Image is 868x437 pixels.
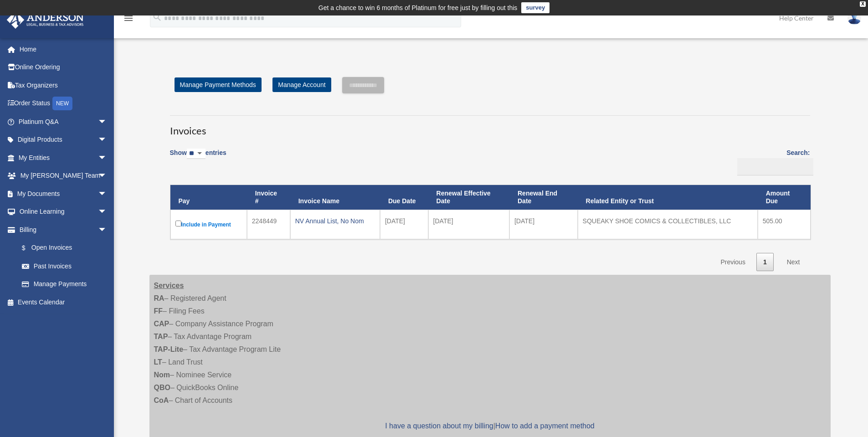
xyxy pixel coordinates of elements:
select: Showentries [187,149,205,159]
span: $ [27,242,31,254]
span: arrow_drop_down [98,185,116,203]
input: Include in Payment [175,221,181,226]
a: Platinum Q&Aarrow_drop_down [6,113,121,131]
a: My Entitiesarrow_drop_down [6,149,121,167]
a: How to add a payment method [495,422,595,430]
img: Anderson Advisors Platinum Portal [4,11,87,29]
a: Order StatusNEW [6,94,121,113]
strong: CAP [154,320,169,328]
td: 2248449 [247,210,290,239]
span: arrow_drop_down [98,131,116,149]
a: My [PERSON_NAME] Teamarrow_drop_down [6,167,121,185]
span: arrow_drop_down [98,113,116,131]
div: Get a chance to win 6 months of Platinum for free just by filling out this [318,2,518,13]
a: Home [6,40,121,58]
th: Pay: activate to sort column descending [170,185,247,210]
a: Tax Organizers [6,76,121,94]
th: Related Entity or Trust: activate to sort column ascending [578,185,758,210]
th: Renewal Effective Date: activate to sort column ascending [428,185,509,210]
a: Past Invoices [13,257,116,275]
span: arrow_drop_down [98,167,116,185]
th: Renewal End Date: activate to sort column ascending [509,185,578,210]
label: Search: [734,147,810,175]
a: Events Calendar [6,293,121,311]
a: Manage Account [272,77,331,92]
input: Search: [737,158,813,175]
th: Amount Due: activate to sort column ascending [758,185,811,210]
i: menu [123,13,134,24]
a: $Open Invoices [13,239,112,257]
strong: Services [154,282,184,289]
img: User Pic [847,11,861,25]
td: [DATE] [428,210,509,239]
a: Billingarrow_drop_down [6,221,116,239]
a: Manage Payments [13,275,116,293]
th: Due Date: activate to sort column ascending [380,185,428,210]
span: arrow_drop_down [98,221,116,239]
span: arrow_drop_down [98,149,116,167]
a: I have a question about my billing [385,422,493,430]
i: search [152,12,162,22]
th: Invoice Name: activate to sort column ascending [290,185,380,210]
label: Include in Payment [175,219,242,230]
strong: LT [154,358,162,366]
strong: FF [154,307,163,315]
strong: Nom [154,371,170,379]
a: Online Learningarrow_drop_down [6,203,121,221]
td: [DATE] [509,210,578,239]
strong: CoA [154,396,169,404]
a: Digital Productsarrow_drop_down [6,131,121,149]
h3: Invoices [170,115,810,138]
div: close [860,1,866,7]
a: survey [521,2,550,13]
div: NV Annual List, No Nom [295,215,375,227]
td: [DATE] [380,210,428,239]
a: Previous [714,253,752,272]
div: NEW [52,97,72,110]
label: Show entries [170,147,226,168]
strong: QBO [154,384,170,391]
a: Next [780,253,807,272]
a: My Documentsarrow_drop_down [6,185,121,203]
p: | [154,420,826,432]
a: menu [123,16,134,24]
td: SQUEAKY SHOE COMICS & COLLECTIBLES, LLC [578,210,758,239]
strong: TAP-Lite [154,345,184,353]
td: 505.00 [758,210,811,239]
a: 1 [756,253,774,272]
a: Online Ordering [6,58,121,77]
a: Manage Payment Methods [175,77,262,92]
strong: TAP [154,333,168,340]
th: Invoice #: activate to sort column ascending [247,185,290,210]
span: arrow_drop_down [98,203,116,221]
strong: RA [154,294,164,302]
